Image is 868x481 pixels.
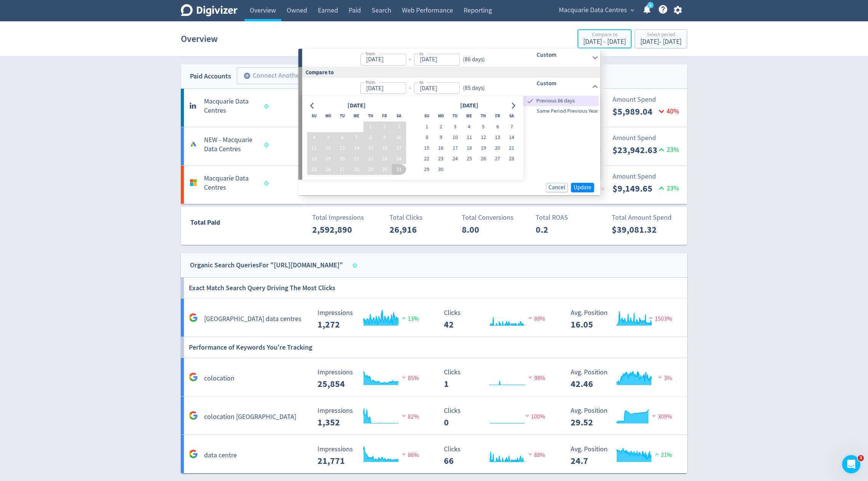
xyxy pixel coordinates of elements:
[527,374,534,380] img: negative-performance.svg
[204,136,257,154] h5: NEW - Macquarie Data Centres
[392,121,406,132] button: 3
[298,67,600,77] div: Compare to
[364,121,378,132] button: 1
[448,121,462,132] button: 3
[189,337,312,358] h6: Performance of Keywords You're Tracking
[504,132,519,143] button: 14
[406,84,414,93] div: -
[546,183,568,192] button: Cancel
[647,315,672,323] span: 1503%
[476,132,490,143] button: 12
[504,111,519,121] th: Saturday
[527,451,545,459] span: 88%
[190,260,343,271] div: Organic Search Queries For "[URL][DOMAIN_NAME]"
[204,315,302,324] h5: [GEOGRAPHIC_DATA] data centres
[321,164,335,175] button: 26
[656,183,679,193] p: 23 %
[460,55,488,64] div: ( 86 days )
[181,358,687,396] a: colocation Impressions 25,854 Impressions 25,854 85% Clicks 1 Clicks 1 98% Avg. Position 42.46 Av...
[345,101,368,111] div: [DATE]
[613,94,681,105] p: Amount Spend
[567,369,681,389] svg: Avg. Position 42.46
[574,185,592,190] span: Update
[389,223,433,237] p: 26,916
[476,153,490,164] button: 26
[612,213,681,223] p: Total Amount Spend
[314,369,428,389] svg: Impressions 25,854
[458,101,480,111] div: [DATE]
[314,407,428,427] svg: Impressions 1,352
[653,451,672,459] span: 21%
[378,121,392,132] button: 2
[189,372,198,382] svg: Google Analytics
[400,315,419,323] span: 13%
[647,315,655,321] img: negative-performance.svg
[302,96,600,180] div: from-to(85 days)Custom
[265,143,271,147] span: Data last synced: 26 Aug 2025, 7:01am (AEST)
[536,223,579,237] p: 0.2
[490,143,504,153] button: 20
[578,29,632,48] button: Compare to[DATE] - [DATE]
[650,413,658,419] img: negative-performance.svg
[335,111,349,121] th: Tuesday
[567,309,681,329] svg: Avg. Position 16.05
[613,171,681,182] p: Amount Spend
[181,127,687,165] a: NEW - Macquarie Data CentresImpressions1,790,42838%Clicks16,81127%Conversions8.0060%ROAS0.322%Amo...
[204,174,257,192] h5: Macquarie Data Centres
[523,413,545,420] span: 100%
[231,69,333,84] a: Connect Another Account
[527,374,545,382] span: 98%
[434,164,448,175] button: 30
[649,3,651,8] text: 5
[448,111,462,121] th: Tuesday
[312,223,356,237] p: 2,592,890
[307,153,321,164] button: 18
[364,143,378,153] button: 15
[302,49,600,67] div: from-to(86 days)Custom
[420,143,434,153] button: 15
[392,153,406,164] button: 24
[440,369,554,389] svg: Clicks 1
[650,413,672,420] span: 309%
[400,374,419,382] span: 85%
[559,4,627,16] span: Macquarie Data Centres
[190,71,231,82] div: Paid Accounts
[448,153,462,164] button: 24
[307,164,321,175] button: 25
[490,132,504,143] button: 13
[640,32,681,38] div: Select period
[189,449,198,459] svg: Google Analytics
[635,29,687,48] button: Select period[DATE]- [DATE]
[353,264,359,268] span: Data last synced: 25 Aug 2025, 11:02am (AEST)
[434,132,448,143] button: 9
[181,435,687,473] a: data centre Impressions 21,771 Impressions 21,771 86% Clicks 66 Clicks 66 88% Avg. Position 24.7 ...
[420,153,434,164] button: 22
[400,413,419,420] span: 82%
[476,121,490,132] button: 5
[842,455,860,473] iframe: Intercom live chat
[504,143,519,153] button: 21
[243,72,251,80] span: add_circle
[307,100,318,111] button: Go to previous month
[583,32,626,38] div: Compare to
[181,27,218,51] h1: Overview
[181,166,687,204] a: Macquarie Data CentresImpressions590,56596%Clicks3,44861%Conversions0.00100%ROAS0.0100%Amount Spe...
[567,446,681,466] svg: Avg. Position 24.7
[189,411,198,420] svg: Google Analytics
[335,153,349,164] button: 20
[349,143,364,153] button: 14
[507,100,519,111] button: Go to next month
[462,213,531,223] p: Total Conversions
[490,121,504,132] button: 6
[613,105,656,118] p: $5,989.04
[349,153,364,164] button: 21
[307,143,321,153] button: 11
[653,451,661,457] img: positive-performance.svg
[440,446,554,466] svg: Clicks 66
[335,164,349,175] button: 27
[462,132,476,143] button: 11
[583,38,626,45] div: [DATE] - [DATE]
[406,55,414,64] div: -
[349,132,364,143] button: 7
[434,121,448,132] button: 2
